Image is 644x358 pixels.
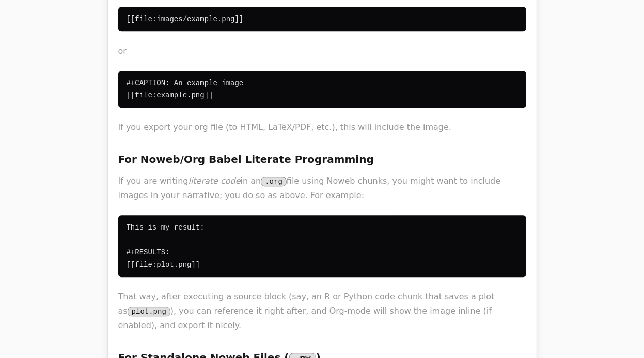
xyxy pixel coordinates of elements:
[127,223,205,269] code: This is my result: #+RESULTS: [[file:plot.png]]
[261,177,287,186] code: .org
[128,307,170,316] code: plot.png
[118,174,526,203] p: If you are writing in an file using Noweb chunks, you might want to include images in your narrat...
[127,15,244,23] code: [[file:images/example.png]]
[118,120,526,135] p: If you export your org file (to HTML, LaTeX/PDF, etc.), this will include the image.
[118,151,526,168] h3: For Noweb/Org Babel Literate Programming
[118,44,526,58] p: or
[118,289,526,333] p: That way, after executing a source block (say, an R or Python code chunk that saves a plot as ), ...
[127,79,244,100] code: #+CAPTION: An example image [[file:example.png]]
[189,176,241,186] em: literate code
